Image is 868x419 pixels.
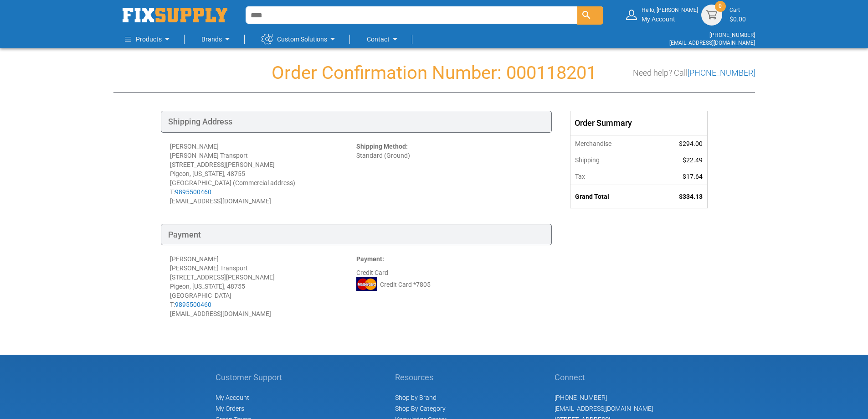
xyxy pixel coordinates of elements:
div: Payment [161,224,552,246]
th: Shipping [570,152,650,168]
a: [PHONE_NUMBER] [555,394,607,401]
img: MC [356,277,377,291]
a: Shop by Brand [395,394,437,401]
a: [PHONE_NUMBER] [709,32,755,38]
img: Fix Industrial Supply [123,8,227,22]
span: My Orders [216,405,244,412]
h5: Connect [555,373,653,382]
div: My Account [642,6,698,23]
span: My Account [216,394,249,401]
small: Hello, [PERSON_NAME] [642,6,698,14]
span: $22.49 [683,156,703,164]
small: Cart [729,6,746,14]
div: Order Summary [570,111,707,135]
a: Contact [367,30,401,48]
h5: Customer Support [216,373,287,382]
a: 9895500460 [175,188,211,196]
strong: Shipping Method: [356,143,408,150]
th: Merchandise [570,135,650,152]
div: [PERSON_NAME] [PERSON_NAME] Transport [STREET_ADDRESS][PERSON_NAME] Pigeon, [US_STATE], 48755 [GE... [170,254,356,318]
a: Brands [201,30,233,48]
a: store logo [123,8,227,22]
a: Custom Solutions [262,30,338,48]
span: $17.64 [683,173,703,180]
strong: Grand Total [575,193,609,200]
strong: Payment: [356,255,384,263]
span: 0 [719,2,722,10]
span: $294.00 [679,140,703,147]
h1: Order Confirmation Number: 000118201 [113,63,755,83]
div: Standard (Ground) [356,142,543,206]
h3: Need help? Call [633,68,755,78]
a: [PHONE_NUMBER] [688,68,755,78]
div: Shipping Address [161,111,552,133]
h5: Resources [395,373,447,382]
a: [EMAIL_ADDRESS][DOMAIN_NAME] [669,40,755,46]
a: [EMAIL_ADDRESS][DOMAIN_NAME] [555,405,653,412]
span: $334.13 [679,193,703,200]
a: 9895500460 [175,301,211,308]
th: Tax [570,168,650,185]
span: Credit Card *7805 [380,280,431,289]
span: $0.00 [729,16,746,23]
a: Shop By Category [395,405,446,412]
div: [PERSON_NAME] [PERSON_NAME] Transport [STREET_ADDRESS][PERSON_NAME] Pigeon, [US_STATE], 48755 [GE... [170,142,356,206]
div: Credit Card [356,254,543,318]
a: Products [125,30,173,48]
